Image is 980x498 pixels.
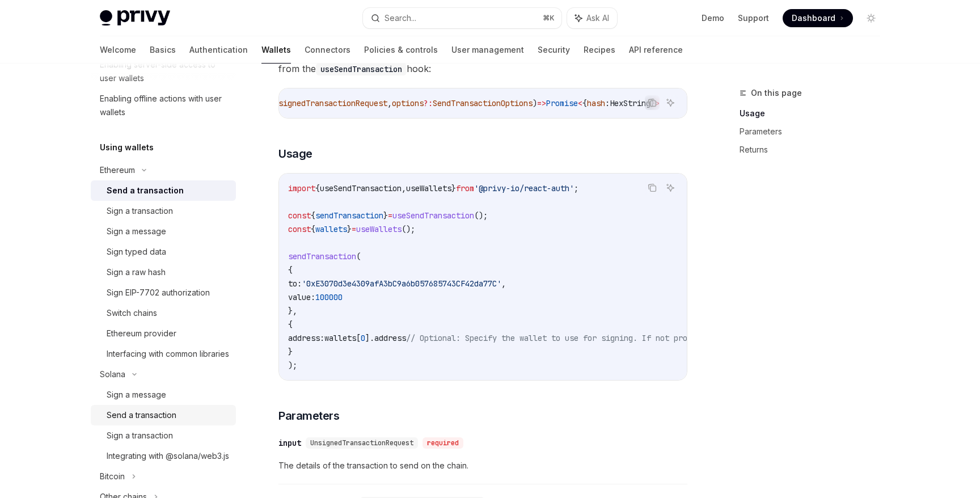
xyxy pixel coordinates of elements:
[424,98,433,108] span: ?:
[311,224,315,234] span: {
[91,88,236,123] a: Enabling offline actions with user wallets
[347,224,352,234] span: }
[356,333,361,343] span: [
[451,183,456,193] span: }
[278,459,687,472] span: The details of the transaction to send on the chain.
[645,180,660,195] button: Copy the contents from the code block
[189,36,248,64] a: Authentication
[451,36,524,64] a: User management
[406,183,451,193] span: useWallets
[91,303,236,323] a: Switch chains
[91,425,236,446] a: Sign a transaction
[538,36,570,64] a: Security
[740,104,889,123] a: Usage
[91,262,236,282] a: Sign a raw hash
[91,221,236,242] a: Sign a message
[423,437,463,449] div: required
[91,180,236,201] a: Send a transaction
[278,408,339,424] span: Parameters
[663,95,678,110] button: Ask AI
[374,333,406,343] span: address
[107,265,166,279] div: Sign a raw hash
[456,183,474,193] span: from
[587,98,605,108] span: hash
[107,388,166,402] div: Sign a message
[107,327,176,340] div: Ethereum provider
[100,470,125,483] div: Bitcoin
[392,210,474,221] span: useSendTransaction
[740,141,889,159] a: Returns
[315,292,343,302] span: 100000
[584,36,615,64] a: Recipes
[402,224,415,234] span: ();
[783,9,853,27] a: Dashboard
[305,36,350,64] a: Connectors
[278,437,301,449] div: input
[288,183,315,193] span: import
[288,333,324,343] span: address:
[392,98,424,108] span: options
[501,278,506,289] span: ,
[406,333,855,343] span: // Optional: Specify the wallet to use for signing. If not provided, the first wallet will be used.
[288,306,297,316] span: },
[567,8,617,28] button: Ask AI
[150,36,176,64] a: Basics
[107,204,173,218] div: Sign a transaction
[302,278,501,289] span: '0xE3070d3e4309afA3bC9a6b057685743CF42da77C'
[91,385,236,405] a: Sign a message
[792,12,835,24] span: Dashboard
[107,286,210,299] div: Sign EIP-7702 authorization
[91,323,236,344] a: Ethereum provider
[474,183,574,193] span: '@privy-io/react-auth'
[107,306,157,320] div: Switch chains
[91,201,236,221] a: Sign a transaction
[702,12,724,24] a: Demo
[740,123,889,141] a: Parameters
[356,251,361,261] span: (
[356,224,402,234] span: useWallets
[107,184,184,197] div: Send a transaction
[388,210,392,221] span: =
[288,319,293,330] span: {
[738,12,769,24] a: Support
[582,98,587,108] span: {
[288,224,311,234] span: const
[533,98,537,108] span: )
[605,98,610,108] span: :
[100,163,135,177] div: Ethereum
[100,368,125,381] div: Solana
[862,9,880,27] button: Toggle dark mode
[107,408,176,422] div: Send a transaction
[310,438,413,448] span: UnsignedTransactionRequest
[543,14,555,23] span: ⌘ K
[387,98,392,108] span: ,
[365,333,374,343] span: ].
[663,180,678,195] button: Ask AI
[100,92,229,119] div: Enabling offline actions with user wallets
[352,224,356,234] span: =
[261,36,291,64] a: Wallets
[288,292,315,302] span: value:
[278,146,312,162] span: Usage
[383,210,388,221] span: }
[107,429,173,442] div: Sign a transaction
[288,278,302,289] span: to:
[578,98,582,108] span: <
[91,405,236,425] a: Send a transaction
[645,95,660,110] button: Copy the contents from the code block
[107,245,166,259] div: Sign typed data
[315,183,320,193] span: {
[288,360,297,370] span: );
[402,183,406,193] span: ,
[361,333,365,343] span: 0
[324,333,356,343] span: wallets
[574,183,578,193] span: ;
[586,12,609,24] span: Ask AI
[385,11,416,25] div: Search...
[107,347,229,361] div: Interfacing with common libraries
[320,183,402,193] span: useSendTransaction
[751,86,802,100] span: On this page
[316,63,407,75] code: useSendTransaction
[100,10,170,26] img: light logo
[91,282,236,303] a: Sign EIP-7702 authorization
